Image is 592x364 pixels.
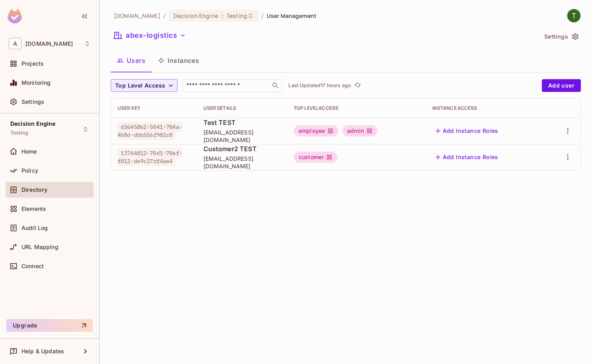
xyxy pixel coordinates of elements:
span: Top Level Access [115,81,165,91]
span: Audit Log [21,225,48,231]
span: Testing [227,12,247,19]
div: Top Level Access [294,105,420,111]
button: Upgrade [6,319,93,332]
span: d3645862-5041-704a-4b0d-dbb556f982c0 [117,122,182,140]
span: the active workspace [114,12,160,19]
span: Settings [21,99,44,105]
button: abex-logistics [111,29,189,42]
span: [EMAIL_ADDRESS][DOMAIN_NAME] [203,128,281,144]
span: Customer2 TEST [203,144,281,153]
button: Settings [541,30,581,43]
button: Top Level Access [111,79,178,92]
span: Connect [21,263,44,269]
span: A [9,38,21,49]
div: employee [294,125,338,136]
span: Policy [21,167,38,174]
button: Add Instance Roles [432,125,502,137]
div: User Key [117,105,191,111]
img: Taha ÇEKEN [567,9,580,22]
img: SReyMgAAAABJRU5ErkJggg== [8,9,22,23]
li: / [164,12,166,19]
div: User Details [203,105,281,111]
button: Users [111,51,152,70]
span: Test TEST [203,118,281,127]
span: Projects [21,60,44,67]
span: refresh [354,82,361,90]
button: Instances [152,51,205,70]
span: Directory [21,187,47,193]
span: Decision Engine [10,121,55,127]
span: Testing [10,130,28,136]
span: Monitoring [21,80,51,86]
span: 13744812-70d1-70ef-f012-de9c27df4ae4 [117,148,182,166]
span: [EMAIL_ADDRESS][DOMAIN_NAME] [203,155,281,170]
span: Home [21,148,37,155]
button: Add Instance Roles [432,151,502,164]
div: admin [342,125,377,136]
span: Workspace: abclojistik.com [25,41,73,47]
span: Elements [21,206,46,212]
p: Last Updated 17 hours ago [288,82,351,89]
button: Add user [542,79,581,92]
span: Decision Engine [174,12,218,19]
span: : [221,13,224,19]
button: refresh [353,81,362,90]
span: URL Mapping [21,244,59,250]
span: Help & Updates [21,348,64,354]
span: User Management [267,12,317,19]
div: customer [294,152,337,163]
span: Click to refresh data [351,81,362,90]
div: Instance Access [432,105,537,111]
li: / [262,12,264,19]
